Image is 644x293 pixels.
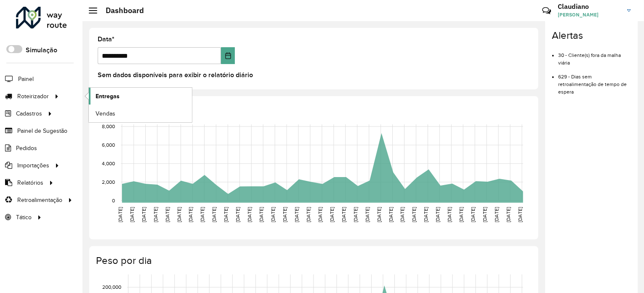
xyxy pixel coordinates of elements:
span: [PERSON_NAME] [558,11,621,19]
h4: Capacidade por dia [96,105,530,117]
text: [DATE] [282,207,287,222]
text: 4,000 [102,161,115,166]
text: [DATE] [176,207,182,222]
span: Pedidos [16,144,37,153]
text: [DATE] [317,207,323,222]
text: [DATE] [200,207,205,222]
a: Vendas [89,105,192,122]
text: [DATE] [165,207,170,222]
li: 30 - Cliente(s) fora da malha viária [558,45,631,67]
text: [DATE] [353,207,358,222]
span: Relatórios [17,178,43,187]
text: 6,000 [102,142,115,148]
text: [DATE] [388,207,394,222]
text: [DATE] [470,207,476,222]
a: Entregas [89,88,192,105]
text: [DATE] [247,207,252,222]
text: [DATE] [294,207,299,222]
text: [DATE] [117,207,123,222]
text: [DATE] [223,207,229,222]
h3: Claudiano [558,3,621,11]
h4: Peso por dia [96,255,530,267]
label: Data [98,34,114,44]
text: [DATE] [412,207,417,222]
text: [DATE] [506,207,511,222]
span: Retroalimentação [17,196,62,204]
span: Roteirizador [17,92,49,101]
li: 629 - Dias sem retroalimentação de tempo de espera [558,67,631,96]
h2: Dashboard [97,6,144,15]
text: [DATE] [235,207,240,222]
text: [DATE] [517,207,523,222]
span: Cadastros [16,109,42,118]
span: Painel [18,75,34,83]
text: [DATE] [153,207,158,222]
text: [DATE] [141,207,146,222]
text: [DATE] [400,207,405,222]
text: 0 [112,198,115,203]
h4: Alertas [552,30,631,42]
text: 200,000 [102,284,121,290]
text: [DATE] [129,207,135,222]
text: [DATE] [423,207,429,222]
text: [DATE] [365,207,370,222]
text: 2,000 [102,179,115,185]
text: [DATE] [306,207,311,222]
text: [DATE] [258,207,264,222]
span: Importações [17,161,49,170]
text: [DATE] [447,207,452,222]
text: [DATE] [482,207,487,222]
span: Vendas [96,109,115,118]
text: [DATE] [435,207,441,222]
text: [DATE] [376,207,382,222]
button: Choose Date [221,47,235,64]
text: [DATE] [494,207,499,222]
text: [DATE] [188,207,194,222]
text: [DATE] [341,207,346,222]
label: Sem dados disponíveis para exibir o relatório diário [98,70,253,80]
span: Tático [16,213,32,222]
text: [DATE] [458,207,464,222]
label: Simulação [26,45,57,55]
span: Painel de Sugestão [17,126,67,135]
a: Contato Rápido [538,2,556,20]
span: Entregas [96,92,120,101]
text: 8,000 [102,124,115,129]
text: [DATE] [329,207,335,222]
text: [DATE] [270,207,276,222]
text: [DATE] [211,207,217,222]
